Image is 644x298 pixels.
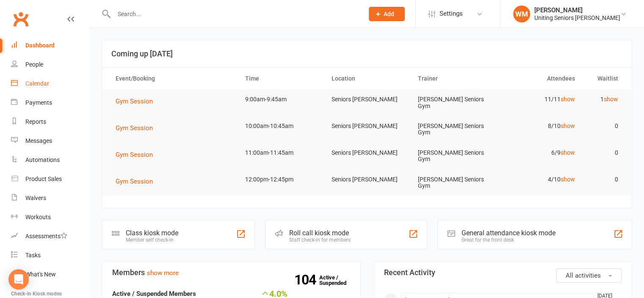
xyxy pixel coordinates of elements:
[513,6,530,22] div: WM
[112,268,350,277] h3: Members
[256,289,287,298] div: 4.0%
[556,268,622,283] button: All activities
[116,178,153,185] span: Gym Session
[410,89,496,116] td: [PERSON_NAME] Seniors Gym
[369,7,405,21] button: Add
[410,143,496,170] td: [PERSON_NAME] Seniors Gym
[111,50,622,58] h3: Coming up [DATE]
[238,89,324,109] td: 9:00am-9:45am
[324,89,410,109] td: Seniors [PERSON_NAME]
[10,8,31,30] a: Clubworx
[561,176,575,183] a: show
[116,176,159,187] button: Gym Session
[238,68,324,89] th: Time
[534,6,620,14] div: [PERSON_NAME]
[116,97,153,105] span: Gym Session
[25,156,60,163] div: Automations
[11,55,89,74] a: People
[238,143,324,163] td: 11:00am-11:45am
[462,229,556,237] div: General attendance kiosk mode
[11,227,89,246] a: Assessments
[462,237,556,243] div: Great for the front desk
[324,68,410,89] th: Location
[583,68,626,89] th: Waitlist
[11,131,89,150] a: Messages
[25,118,46,125] div: Reports
[583,170,626,189] td: 0
[496,116,583,136] td: 8/10
[25,42,55,49] div: Dashboard
[561,123,575,129] a: show
[496,68,583,89] th: Attendees
[108,68,238,89] th: Event/Booking
[25,175,62,182] div: Product Sales
[25,195,46,201] div: Waivers
[25,271,56,278] div: What's New
[25,137,52,144] div: Messages
[8,269,29,290] div: Open Intercom Messenger
[25,233,67,240] div: Assessments
[11,265,89,284] a: What's New
[25,99,52,106] div: Payments
[116,150,159,160] button: Gym Session
[147,269,179,277] a: show more
[496,143,583,163] td: 6/9
[583,143,626,163] td: 0
[11,246,89,265] a: Tasks
[126,229,178,237] div: Class kiosk mode
[111,8,358,20] input: Search...
[410,170,496,196] td: [PERSON_NAME] Seniors Gym
[439,4,463,23] span: Settings
[324,143,410,163] td: Seniors [PERSON_NAME]
[384,11,394,17] span: Add
[11,74,89,93] a: Calendar
[126,237,178,243] div: Member self check-in
[496,89,583,109] td: 11/11
[11,112,89,131] a: Reports
[289,237,351,243] div: Staff check-in for members
[11,170,89,189] a: Product Sales
[112,290,196,298] strong: Active / Suspended Members
[116,151,153,159] span: Gym Session
[324,170,410,189] td: Seniors [PERSON_NAME]
[496,170,583,189] td: 4/10
[410,116,496,143] td: [PERSON_NAME] Seniors Gym
[25,252,41,259] div: Tasks
[583,116,626,136] td: 0
[561,96,575,103] a: show
[11,208,89,227] a: Workouts
[410,68,496,89] th: Trainer
[238,170,324,189] td: 12:00pm-12:45pm
[25,80,49,87] div: Calendar
[319,268,357,292] a: 104Active / Suspended
[238,116,324,136] td: 10:00am-10:45am
[534,14,620,22] div: Uniting Seniors [PERSON_NAME]
[25,214,51,220] div: Workouts
[25,61,43,68] div: People
[11,150,89,170] a: Automations
[324,116,410,136] td: Seniors [PERSON_NAME]
[116,124,153,132] span: Gym Session
[566,272,601,279] span: All activities
[561,149,575,156] a: show
[116,123,159,133] button: Gym Session
[11,36,89,55] a: Dashboard
[116,96,159,106] button: Gym Session
[289,229,351,237] div: Roll call kiosk mode
[11,93,89,112] a: Payments
[384,268,622,277] h3: Recent Activity
[294,273,319,286] strong: 104
[11,189,89,208] a: Waivers
[604,96,618,103] a: show
[583,89,626,109] td: 1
